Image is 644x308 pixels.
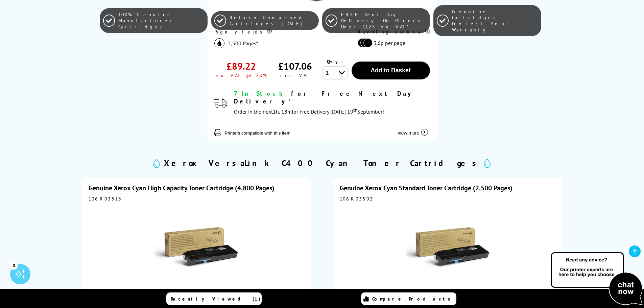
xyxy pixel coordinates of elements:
span: FREE Next Day Delivery On Orders Over £125 ex VAT* [341,11,426,30]
div: £89.22 [226,60,256,72]
span: for Free Next Day Delivery* [234,90,414,105]
span: Order in the next for Free Delivery [DATE] 19 September! [234,108,384,115]
img: Open Live Chat window [549,251,644,307]
div: modal_delivery [234,90,430,116]
h2: Xerox VersaLink C400 Cyan Toner Cartridges [164,158,480,168]
span: Return Unopened Cartridges [DATE] [230,15,315,27]
div: £107.06 [278,60,312,72]
li: 3.6p per page [358,38,427,47]
sup: th [353,106,357,113]
a: Recently Viewed (1) [166,292,262,305]
span: Compare Products [372,296,454,302]
div: 106R03518 [89,196,304,202]
span: view more [398,130,420,136]
span: 7 In Stock [234,90,285,97]
img: Xerox Cyan High Capacity Toner Cartridge (4,800 Pages) [154,205,239,290]
div: 106R03502 [340,196,555,202]
span: 2,500 Pages* [228,40,258,47]
a: Genuine Xerox Cyan Standard Toner Cartridge (2,500 Pages) [340,184,512,192]
span: Qty: [327,58,343,65]
span: Add to Basket [371,67,410,74]
div: inc VAT [280,72,310,78]
img: black_icon.svg [214,38,224,48]
button: Printers compatible with this item [223,130,293,136]
span: 100% Genuine Manufacturer Cartridges [118,11,204,30]
div: 3 [10,262,18,269]
span: Genuine Cartridges Protect Your Warranty [452,8,538,33]
button: Add to Basket [352,62,430,79]
span: 1h, 18m [273,108,292,115]
div: ex VAT @ 20% [216,72,267,78]
button: view more [396,123,430,136]
a: Genuine Xerox Cyan High Capacity Toner Cartridge (4,800 Pages) [89,184,275,192]
a: Compare Products [361,292,456,305]
span: Recently Viewed (1) [171,296,261,302]
img: Xerox Cyan Standard Toner Cartridge (2,500 Pages) [405,205,490,290]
